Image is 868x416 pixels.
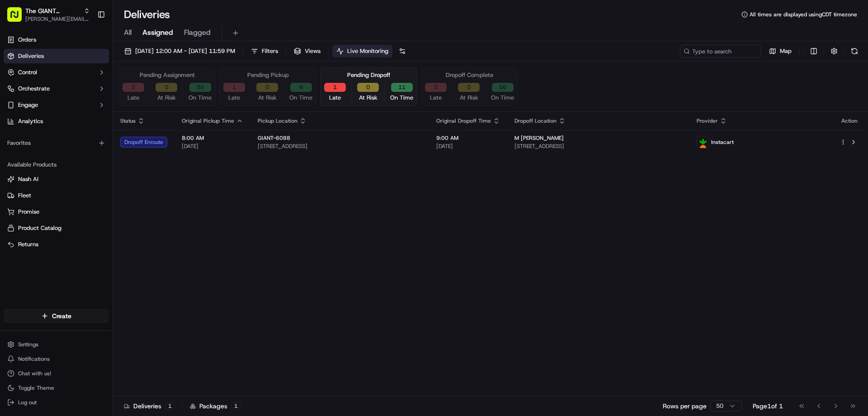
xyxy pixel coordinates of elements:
[680,45,761,57] input: Type to search
[184,27,211,38] span: Flagged
[4,33,109,47] a: Orders
[492,83,514,92] button: 56
[18,101,38,109] span: Engage
[18,370,51,377] span: Chat with us!
[4,382,109,394] button: Toggle Theme
[190,402,241,411] div: Packages
[4,396,109,409] button: Log out
[753,402,783,411] div: Page 1 of 1
[491,94,514,102] span: On Time
[262,47,278,55] span: Filters
[231,402,241,410] div: 1
[25,15,90,23] button: [PERSON_NAME][EMAIL_ADDRESS][PERSON_NAME][DOMAIN_NAME]
[156,83,177,92] button: 0
[4,309,109,323] button: Create
[247,71,289,79] div: Pending Pickup
[182,143,243,150] span: [DATE]
[305,47,321,55] span: Views
[18,191,31,200] span: Fleet
[4,49,109,63] a: Deliveries
[124,402,175,411] div: Deliveries
[4,338,109,351] button: Settings
[124,27,132,38] span: All
[7,224,105,232] a: Product Catalog
[840,117,859,124] div: Action
[18,341,38,348] span: Settings
[18,384,54,392] span: Toggle Theme
[189,83,211,92] button: 54
[123,83,144,92] button: 2
[18,36,36,44] span: Orders
[289,94,312,102] span: On Time
[347,47,388,55] span: Live Monitoring
[18,117,43,125] span: Analytics
[182,117,234,124] span: Original Pickup Time
[4,367,109,380] button: Chat with us!
[25,6,80,15] button: The GIANT Company
[4,188,109,203] button: Fleet
[4,353,109,365] button: Notifications
[223,83,245,92] button: 1
[4,205,109,219] button: Promise
[165,402,175,410] div: 1
[391,83,413,92] button: 11
[359,94,377,102] span: At Risk
[124,7,170,22] h1: Deliveries
[514,117,557,124] span: Dropoff Location
[329,94,341,102] span: Late
[430,94,442,102] span: Late
[4,237,109,252] button: Returns
[848,45,861,57] button: Refresh
[4,81,109,96] button: Orchestrate
[7,175,105,183] a: Nash AI
[157,94,176,102] span: At Risk
[219,67,316,106] div: Pending Pickup1Late0At Risk6On Time
[18,224,61,232] span: Product Catalog
[7,191,105,200] a: Fleet
[7,240,105,249] a: Returns
[247,45,282,57] button: Filters
[324,83,346,92] button: 1
[290,45,325,57] button: Views
[18,175,38,183] span: Nash AI
[421,67,518,106] div: Dropoff Complete2Late0At Risk56On Time
[436,117,491,124] span: Original Dropoff Time
[347,71,390,79] div: Pending Dropoff
[514,134,564,142] span: M [PERSON_NAME]
[514,143,682,150] span: [STREET_ADDRESS]
[18,399,37,406] span: Log out
[52,311,71,320] span: Create
[750,11,857,18] span: All times are displayed using CDT timezone
[780,47,792,55] span: Map
[18,68,37,77] span: Control
[460,94,478,102] span: At Risk
[4,221,109,235] button: Product Catalog
[4,65,109,80] button: Control
[4,136,109,150] div: Favorites
[436,143,500,150] span: [DATE]
[711,139,734,146] span: Instacart
[258,94,277,102] span: At Risk
[458,83,480,92] button: 0
[390,94,413,102] span: On Time
[357,83,379,92] button: 0
[120,117,136,124] span: Status
[332,45,392,57] button: Live Monitoring
[7,208,105,216] a: Promise
[256,83,278,92] button: 0
[290,83,312,92] button: 6
[258,117,297,124] span: Pickup Location
[120,45,239,57] button: [DATE] 12:00 AM - [DATE] 11:59 PM
[446,71,493,79] div: Dropoff Complete
[142,27,173,38] span: Assigned
[4,98,109,112] button: Engage
[258,134,290,142] span: GIANT-6088
[4,158,109,172] div: Available Products
[4,4,94,25] button: The GIANT Company[PERSON_NAME][EMAIL_ADDRESS][PERSON_NAME][DOMAIN_NAME]
[140,71,195,79] div: Pending Assignment
[258,143,422,150] span: [STREET_ADDRESS]
[765,45,796,57] button: Map
[697,136,709,148] img: profile_instacart_ahold_partner.png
